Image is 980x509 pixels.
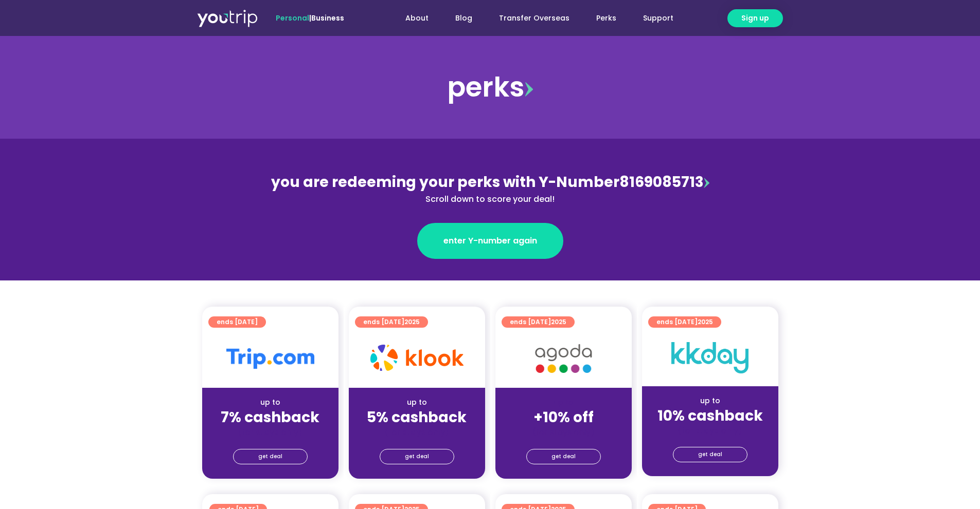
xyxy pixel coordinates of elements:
a: ends [DATE]2025 [648,316,721,328]
a: ends [DATE]2025 [502,316,575,328]
strong: 5% cashback [367,407,467,427]
span: ends [DATE] [510,316,566,328]
a: enter Y-number again [417,223,563,259]
a: About [392,9,442,28]
a: Sign up [727,9,783,27]
div: (for stays only) [504,427,623,438]
div: (for stays only) [650,425,770,436]
span: 2025 [404,317,420,326]
span: get deal [405,449,429,464]
span: up to [554,397,573,407]
a: get deal [673,447,747,462]
span: 2025 [698,317,713,326]
a: Support [630,9,687,28]
span: ends [DATE] [656,316,713,328]
span: get deal [698,447,722,462]
a: ends [DATE]2025 [355,316,428,328]
span: ends [DATE] [363,316,420,328]
strong: 7% cashback [221,407,319,427]
span: you are redeeming your perks with Y-Number [271,172,619,192]
span: | [276,13,344,23]
a: get deal [380,449,454,464]
div: up to [357,397,477,408]
div: Scroll down to score your deal! [267,193,714,205]
span: 2025 [551,317,566,326]
a: get deal [526,449,601,464]
a: Business [311,13,344,23]
span: ends [DATE] [217,316,258,328]
strong: 10% cashback [657,406,763,426]
span: Sign up [741,13,769,24]
strong: +10% off [533,407,594,427]
a: Blog [442,9,486,28]
span: get deal [258,449,282,464]
a: Transfer Overseas [486,9,583,28]
div: 8169085713 [267,172,714,205]
nav: Menu [372,9,687,28]
div: (for stays only) [357,427,477,438]
a: Perks [583,9,630,28]
span: get deal [551,449,576,464]
div: up to [210,397,330,408]
span: enter Y-number again [443,235,537,247]
div: (for stays only) [210,427,330,438]
div: up to [650,395,770,406]
span: Personal [276,13,309,23]
a: ends [DATE] [208,316,266,328]
a: get deal [233,449,308,464]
